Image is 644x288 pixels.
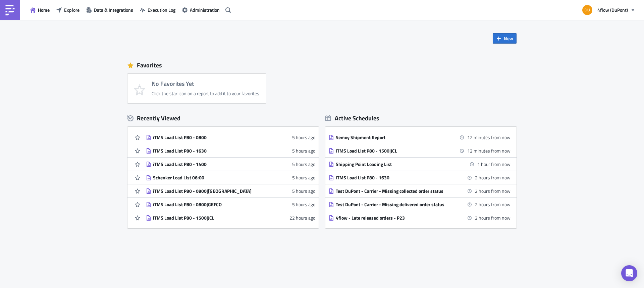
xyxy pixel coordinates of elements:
div: iTMS Load List P80 - 1400 [153,161,270,167]
div: Shipping Point Loading List [336,161,453,167]
time: 2025-10-14T07:26:52Z [292,201,315,208]
div: Favorites [127,60,517,70]
a: Schenker Load List 06:005 hours ago [146,171,315,184]
div: 4flow - Late released orders - P23 [336,215,453,221]
a: iTMS Load List P80 - 08005 hours ago [146,131,315,144]
div: iTMS Load List P80 - 0800 [153,134,270,140]
div: Click the star icon on a report to add it to your favorites [152,91,259,97]
div: Open Intercom Messenger [621,265,637,281]
div: iTMS Load List P80 - 1630 [336,175,453,181]
div: Test DuPont - Carrier - Missing collected order status [336,188,453,194]
div: iTMS Load List P80 - 1500|JCL [153,215,270,221]
img: Avatar [582,4,593,16]
a: Semoy Shipment Report12 minutes from now [329,131,511,144]
span: Execution Log [148,6,175,13]
button: Explore [53,5,83,15]
time: 2025-10-14T08:10:44Z [292,134,315,141]
a: iTMS Load List P80 - 1500|JCL22 hours ago [146,211,315,224]
time: 2025-10-14T07:57:09Z [292,174,315,181]
time: 2025-10-14 17:00 [475,187,511,194]
button: Administration [179,5,223,15]
a: iTMS Load List P80 - 0800|GEFCO5 hours ago [146,198,315,211]
time: 2025-10-14 15:00 [467,134,511,141]
div: Semoy Shipment Report [336,134,453,140]
div: Recently Viewed [127,113,319,123]
img: PushMetrics [5,5,15,15]
a: iTMS Load List P80 - 16305 hours ago [146,144,315,157]
a: iTMS Load List P80 - 1500|JCL12 minutes from now [329,144,511,157]
time: 2025-10-13T15:13:25Z [289,214,315,221]
button: Home [27,5,53,15]
span: 4flow (DuPont) [597,6,628,13]
a: iTMS Load List P80 - 14005 hours ago [146,158,315,171]
time: 2025-10-14T08:09:42Z [292,147,315,154]
time: 2025-10-14 15:00 [467,147,511,154]
span: Home [38,6,50,13]
time: 2025-10-14 16:00 [477,161,511,168]
div: Test DuPont - Carrier - Missing delivered order status [336,201,453,208]
button: New [493,33,517,44]
a: Test DuPont - Carrier - Missing delivered order status2 hours from now [329,198,511,211]
time: 2025-10-14 16:30 [475,174,511,181]
div: iTMS Load List P80 - 1500|JCL [336,148,453,154]
a: Test DuPont - Carrier - Missing collected order status2 hours from now [329,184,511,197]
div: iTMS Load List P80 - 0800|GEFCO [153,201,270,208]
a: Shipping Point Loading List1 hour from now [329,158,511,171]
time: 2025-10-14 17:00 [475,214,511,221]
span: Administration [190,6,220,13]
span: New [504,35,513,42]
button: Data & Integrations [83,5,137,15]
button: Execution Log [137,5,179,15]
time: 2025-10-14T07:53:56Z [292,187,315,194]
time: 2025-10-14T08:00:22Z [292,161,315,168]
div: Schenker Load List 06:00 [153,175,270,181]
a: iTMS Load List P80 - 16302 hours from now [329,171,511,184]
h4: No Favorites Yet [152,80,259,87]
button: 4flow (DuPont) [578,3,639,17]
time: 2025-10-14 17:00 [475,201,511,208]
div: Active Schedules [325,114,379,122]
a: 4flow - Late released orders - P232 hours from now [329,211,511,224]
a: iTMS Load List P80 - 0800|[GEOGRAPHIC_DATA]5 hours ago [146,184,315,197]
div: iTMS Load List P80 - 0800|[GEOGRAPHIC_DATA] [153,188,270,194]
span: Explore [64,6,79,13]
span: Data & Integrations [94,6,133,13]
div: iTMS Load List P80 - 1630 [153,148,270,154]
